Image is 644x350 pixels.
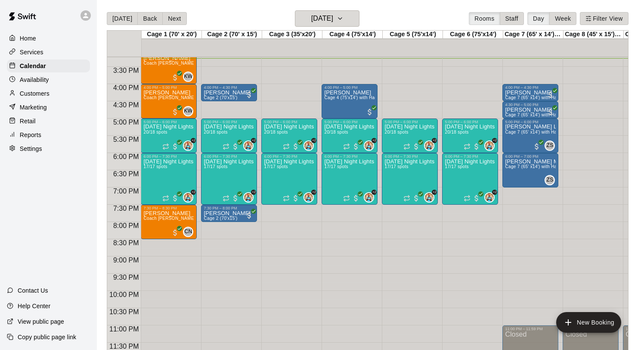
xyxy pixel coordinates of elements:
span: +2 [372,138,377,143]
div: 5:00 PM – 6:00 PM: Friday Night Lights - Live at-bats hitting class - Ages 8-11 [322,119,378,153]
span: Recurring event [162,195,169,202]
span: +2 [251,138,256,143]
div: 5:00 PM – 6:00 PM: Friday Night Lights - Live at-bats hitting class - Ages 8-11 [261,119,317,153]
div: 6:00 PM – 7:30 PM [384,154,435,159]
span: 7:30 PM [111,205,141,212]
div: 4:00 PM – 5:00 PM: Jake Walker [141,84,197,119]
span: 6:30 PM [111,170,141,178]
span: 4:30 PM [111,101,141,109]
div: Cage 2 (70' x 15') [202,31,262,39]
div: 4:00 PM – 5:00 PM: Jeff Meek [322,84,378,119]
div: 6:00 PM – 7:30 PM [143,154,194,159]
span: All customers have paid [231,194,240,203]
button: Day [527,12,550,25]
span: Cage 2 (70'x15') [204,216,237,221]
p: View public page [18,317,64,326]
a: Home [7,32,90,45]
span: 3:30 PM [111,67,141,74]
img: Derelle Owens [304,193,313,202]
span: All customers have paid [171,108,180,116]
div: Zac Senf [545,175,555,185]
span: Recurring event [403,143,410,150]
p: Copy public page link [18,333,76,341]
span: Recurring event [283,195,290,202]
span: Derelle Owens & 2 others [186,192,193,203]
button: Back [137,12,163,25]
span: 17/17 spots filled [204,164,227,169]
div: 6:00 PM – 7:30 PM: Friday Night Lights - Advanced Hitting Group & Tournament Prep (Live ABs) - Ag... [201,153,257,205]
div: Derelle Owens [484,192,495,203]
div: 6:00 PM – 7:30 PM [204,154,254,159]
div: Derelle Owens [484,141,495,151]
span: All customers have paid [365,108,374,116]
div: Derelle Owens [183,192,193,203]
p: Home [20,34,36,43]
a: Services [7,46,90,59]
span: KW [184,72,192,81]
span: Recurring event [343,195,350,202]
span: All customers have paid [231,142,240,151]
span: All customers have paid [546,108,555,116]
span: All customers have paid [171,194,180,203]
div: 4:00 PM – 4:30 PM: Mason Wurster [502,84,558,101]
div: 7:30 PM – 8:00 PM [204,206,254,210]
div: 5:00 PM – 6:00 PM [264,120,315,124]
div: 4:30 PM – 5:00 PM [505,103,556,107]
span: Coach [PERSON_NAME][US_STATE] - 1 hour [143,95,238,100]
div: 7:30 PM – 8:00 PM: Katherine Webster [201,205,257,222]
div: 4:00 PM – 4:30 PM: Esther Schneider [201,84,257,101]
div: Cage 4 (75'x14') [322,31,383,39]
img: Derelle Owens [244,193,253,202]
button: Rooms [469,12,500,25]
img: Derelle Owens [425,193,433,202]
span: Recurring event [464,143,471,150]
div: 6:00 PM – 7:00 PM: Zac Senf METx Tryout [502,153,558,187]
div: Derelle Owens [303,141,314,151]
img: Derelle Owens [485,141,494,150]
span: All customers have paid [171,228,180,237]
div: 6:00 PM – 7:30 PM: Friday Night Lights - Advanced Hitting Group & Tournament Prep (Live ABs) - Ag... [322,153,378,205]
div: 5:00 PM – 6:00 PM: Zac Senf Lesson (Chase Davis) [502,119,558,153]
span: Kelan Washington [186,106,193,116]
button: [DATE] [295,10,359,27]
span: +2 [191,138,196,143]
span: +2 [191,190,196,195]
span: Recurring event [223,195,229,202]
span: Coach [PERSON_NAME] - 1 Hour [143,216,213,221]
a: Calendar [7,59,90,72]
span: 10:00 PM [107,291,141,298]
span: Coach [PERSON_NAME][US_STATE] - 1 hour [143,61,238,66]
span: All customers have paid [291,142,300,151]
span: ZS [546,141,553,150]
p: Retail [20,117,36,125]
div: Derelle Owens [424,192,434,203]
span: Zac Senf [548,141,555,151]
span: All customers have paid [171,73,180,82]
span: All customers have paid [352,142,360,151]
span: CN [184,228,192,236]
img: Derelle Owens [304,141,313,150]
span: Derelle Owens & 2 others [247,141,254,151]
div: 6:00 PM – 7:00 PM [505,154,556,159]
button: Filter View [580,12,628,25]
span: All customers have paid [412,194,421,203]
span: Recurring event [162,143,169,150]
span: KW [184,107,192,116]
div: 5:00 PM – 6:00 PM [324,120,375,124]
span: Recurring event [343,143,350,150]
span: 20/18 spots filled [204,130,227,134]
div: 5:00 PM – 6:00 PM [445,120,495,124]
span: Cody Nguyen [186,227,193,237]
span: Cage 7 (65' x14') with Hack Attack & Hitrax @ Mashlab LEANDER [505,164,640,169]
div: Cage 7 (65' x 14') @ Mashlab Leander [503,31,563,39]
span: 11:00 PM [107,325,141,333]
span: Recurring event [283,143,290,150]
span: Derelle Owens & 2 others [427,192,434,203]
a: Availability [7,73,90,86]
span: 8:00 PM [111,222,141,229]
span: Derelle Owens & 2 others [307,192,314,203]
p: Contact Us [18,286,48,295]
span: Cage 7 (65' x14') with Hack Attack & Hitrax @ Mashlab LEANDER [505,130,640,134]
